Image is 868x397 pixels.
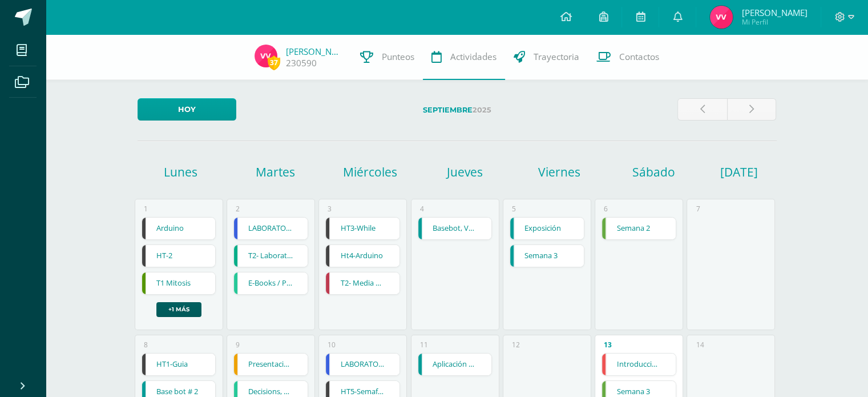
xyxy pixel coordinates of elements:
a: Aplicación de ecuacones 2 [418,354,492,375]
div: 3 [328,204,332,214]
span: Trayectoria [534,51,579,63]
h1: Sábado [608,164,700,180]
strong: Septiembre [422,106,472,114]
a: Basebot, Vex IQ [418,218,492,239]
div: T2- Media Geométrica-Cuadrática | Tarea [325,272,400,295]
div: 7 [696,204,700,214]
div: Introducción a los limites (khan) | Tarea [601,353,676,376]
h1: [DATE] [720,164,734,180]
a: Punteos [352,34,423,80]
div: HT1-Guia | Tarea [142,353,216,376]
span: [PERSON_NAME] [741,7,807,18]
a: T1 Mitosis [142,272,216,294]
a: Presentación final [234,354,308,375]
a: Ht4-Arduino [326,245,399,267]
h1: Miércoles [324,164,415,180]
div: HT-2 | Tarea [142,244,216,267]
div: Ht4-Arduino | Tarea [325,244,400,267]
a: HT-2 [142,245,216,267]
h1: Martes [230,164,321,180]
img: a20e2ad5630fb3893a434f1186c62516.png [710,6,733,29]
div: 9 [236,340,240,350]
span: Contactos [619,51,659,63]
div: 10 [328,340,336,350]
div: Arduino | Tarea [142,217,216,240]
div: 1 [144,204,148,214]
div: Aplicación de ecuacones 2 | Tarea [418,353,492,376]
div: E-Books / Printed | Tarea [233,272,308,295]
a: Semana 3 [510,245,584,267]
label: 2025 [245,98,668,122]
a: +1 más [156,302,201,317]
a: T2- Laboratorio en clase- reacciones [234,245,308,267]
div: T1 Mitosis | Tarea [142,272,216,295]
div: 5 [512,204,516,214]
a: Introducción a los limites (khan) [602,354,676,375]
a: HT3-While [326,218,399,239]
div: 11 [420,340,428,350]
a: Contactos [588,34,668,80]
span: Actividades [450,51,496,63]
img: a20e2ad5630fb3893a434f1186c62516.png [255,45,277,67]
div: 13 [604,340,612,350]
a: Hoy [138,98,236,121]
h1: Jueves [419,164,510,180]
div: LABORATORIO 2: ¿Por qué surge el emprendimiento?? | Tarea [233,217,308,240]
h1: Lunes [135,164,227,180]
div: 2 [236,204,240,214]
a: E-Books / Printed [234,272,308,294]
a: Actividades [423,34,505,80]
div: Exposición | Tarea [510,217,584,240]
div: Semana 2 | Tarea [601,217,676,240]
a: HT1-Guia [142,354,216,375]
a: T2- Media Geométrica-Cuadrática [326,272,399,294]
div: Presentación final | Tarea [233,353,308,376]
div: 8 [144,340,148,350]
a: Trayectoria [505,34,588,80]
a: Semana 2 [602,218,676,239]
div: Semana 3 | Tarea [510,244,584,267]
div: 6 [604,204,608,214]
div: Basebot, Vex IQ | Tarea [418,217,492,240]
span: Mi Perfil [741,17,807,27]
div: T2- Laboratorio en clase- reacciones | Tarea [233,244,308,267]
a: [PERSON_NAME] [286,46,343,57]
span: Punteos [382,51,414,63]
h1: Viernes [514,164,605,180]
span: 37 [268,55,280,70]
div: 14 [696,340,704,350]
div: 12 [512,340,520,350]
a: Arduino [142,218,216,239]
div: HT3-While | Tarea [325,217,400,240]
div: 4 [420,204,424,214]
a: 230590 [286,57,317,69]
a: Exposición [510,218,584,239]
a: LABORATORIO 2: ¿Por qué surge el emprendimiento?? [234,218,308,239]
a: LABORATORIO 3: Elementos del aprendizaje. [326,354,399,375]
div: LABORATORIO 3: Elementos del aprendizaje. | Tarea [325,353,400,376]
